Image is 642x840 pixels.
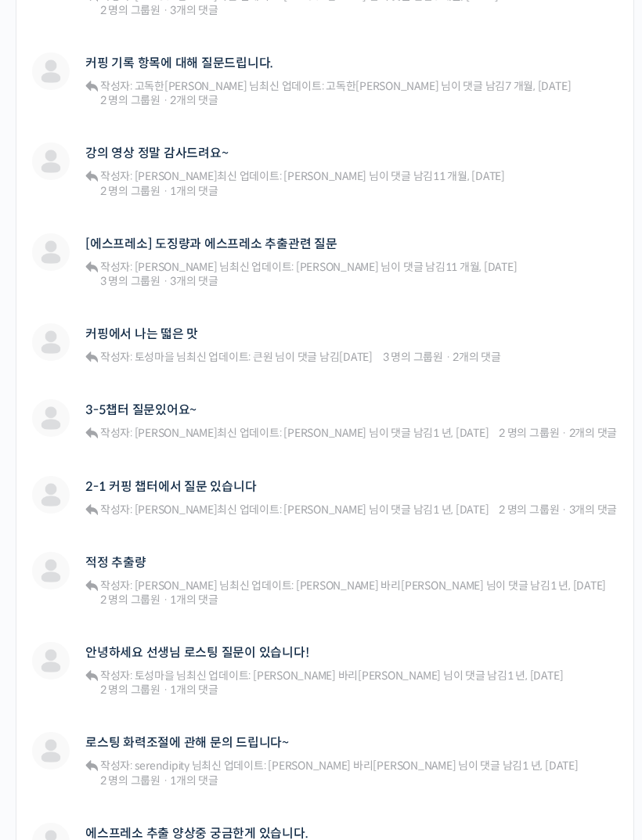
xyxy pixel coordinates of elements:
[251,669,441,683] a: [PERSON_NAME] 바리[PERSON_NAME]
[100,759,618,787] div: 최신 업데이트:
[85,236,337,251] a: [에스프레소] 도징량과 에스프레소 추출관련 질문
[100,503,617,517] div: 최신 업데이트:
[5,496,103,535] a: 홈
[550,579,606,593] a: 1 년, [DATE]
[85,146,228,160] a: 강의 영상 정말 감사드려요~
[163,93,168,107] span: ·
[507,669,563,683] a: 1 년, [DATE]
[339,350,373,364] a: [DATE]
[100,350,186,364] span: 작성자: 토성마을 님
[163,683,168,697] span: ·
[323,79,438,93] a: 고독한[PERSON_NAME]
[85,735,289,750] a: 로스팅 화력조절에 관해 문의 드립니다~
[100,93,160,107] span: 2 명의 그룹원
[100,79,259,93] span: 작성자: 고독한[PERSON_NAME] 님
[323,79,571,93] span: 님이 댓글 남김
[170,683,218,697] span: 1개의 댓글
[433,503,489,517] a: 1 년, [DATE]
[202,496,301,535] a: 설정
[163,274,168,288] span: ·
[499,426,559,440] span: 2 명의 그룹원
[294,260,379,274] a: [PERSON_NAME]
[282,169,367,183] a: [PERSON_NAME]
[383,350,443,364] span: 3 명의 그룹원
[100,579,618,607] div: 최신 업데이트:
[170,184,218,198] span: 1개의 댓글
[253,350,273,364] span: 큰원
[282,426,489,440] span: 님이 댓글 남김
[283,169,366,183] span: [PERSON_NAME]
[569,503,618,517] span: 3개의 댓글
[85,479,256,494] a: 2-1 커핑 챕터에서 질문 있습니다
[49,520,59,532] span: 홈
[100,579,229,593] span: 작성자: [PERSON_NAME] 님
[100,759,202,773] span: 작성자: serendipity 님
[561,426,567,440] span: ·
[445,260,518,274] a: 11 개월, [DATE]
[100,426,218,440] span: 작성자: [PERSON_NAME]
[85,645,308,660] a: 안녕하세요 선생님 로스팅 질문이 있습니다!
[253,669,441,683] span: [PERSON_NAME] 바리[PERSON_NAME]
[266,759,456,773] a: [PERSON_NAME] 바리[PERSON_NAME]
[163,3,168,17] span: ·
[100,773,160,788] span: 2 명의 그룹원
[100,274,160,288] span: 3 명의 그룹원
[251,350,373,364] span: 님이 댓글 남김
[170,593,218,607] span: 1개의 댓글
[282,503,489,517] span: 님이 댓글 남김
[283,426,366,440] span: [PERSON_NAME]
[326,79,438,93] span: 고독한[PERSON_NAME]
[445,350,451,364] span: ·
[85,402,197,417] a: 3-5챕터 질문있어요~
[433,426,489,440] a: 1 년, [DATE]
[294,579,606,593] span: 님이 댓글 남김
[569,426,618,440] span: 2개의 댓글
[522,759,578,773] a: 1 년, [DATE]
[242,520,261,532] span: 설정
[100,593,160,607] span: 2 명의 그룹원
[85,326,198,341] a: 커핑에서 나는 떫은 맛
[103,496,202,535] a: 대화
[100,260,229,274] span: 작성자: [PERSON_NAME] 님
[163,773,168,788] span: ·
[100,184,160,198] span: 2 명의 그룹원
[294,579,484,593] a: [PERSON_NAME] 바리[PERSON_NAME]
[282,503,367,517] a: [PERSON_NAME]
[163,184,168,198] span: ·
[266,759,579,773] span: 님이 댓글 남김
[170,773,218,788] span: 1개의 댓글
[100,503,218,517] span: 작성자: [PERSON_NAME]
[251,350,272,364] a: 큰원
[170,274,218,288] span: 3개의 댓글
[282,426,367,440] a: [PERSON_NAME]
[268,759,456,773] span: [PERSON_NAME] 바리[PERSON_NAME]
[296,260,379,274] span: [PERSON_NAME]
[561,503,567,517] span: ·
[100,260,618,288] div: 최신 업데이트:
[100,169,218,183] span: 작성자: [PERSON_NAME]
[251,669,563,683] span: 님이 댓글 남김
[433,169,505,183] a: 11 개월, [DATE]
[282,169,505,183] span: 님이 댓글 남김
[294,260,517,274] span: 님이 댓글 남김
[296,579,484,593] span: [PERSON_NAME] 바리[PERSON_NAME]
[100,169,618,197] div: 최신 업데이트:
[170,93,218,107] span: 2개의 댓글
[283,503,366,517] span: [PERSON_NAME]
[100,683,160,697] span: 2 명의 그룹원
[143,521,162,533] span: 대화
[85,555,146,570] a: 적정 추출량
[453,350,501,364] span: 2개의 댓글
[100,426,617,440] div: 최신 업데이트:
[100,669,618,697] div: 최신 업데이트:
[100,3,160,17] span: 2 명의 그룹원
[85,56,273,70] a: 커핑 기록 항목에 대해 질문드립니다.
[100,669,186,683] span: 작성자: 토성마을 님
[505,79,571,93] a: 7 개월, [DATE]
[100,350,501,364] div: 최신 업데이트:
[499,503,559,517] span: 2 명의 그룹원
[100,79,618,107] div: 최신 업데이트:
[163,593,168,607] span: ·
[170,3,218,17] span: 3개의 댓글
